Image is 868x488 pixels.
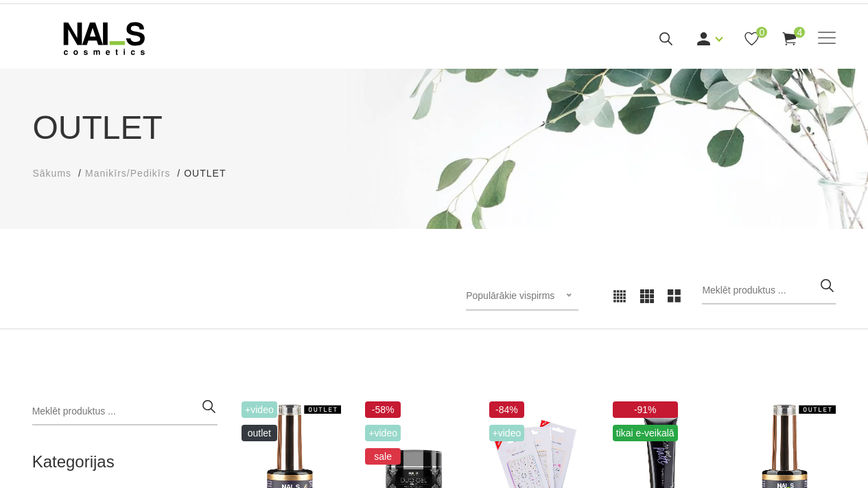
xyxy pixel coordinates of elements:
[489,401,525,418] span: -84%
[242,425,277,441] span: OUTLET
[33,103,836,153] h1: OUTLET
[489,425,525,441] span: +Video
[365,448,401,465] span: sale
[794,27,805,38] span: 4
[613,401,678,418] span: -91%
[365,425,401,441] span: +Video
[781,30,798,47] a: 4
[702,277,836,304] input: Meklēt produktus ...
[85,166,170,181] a: Manikīrs/Pedikīrs
[32,453,218,471] h2: Kategorijas
[33,166,72,181] a: Sākums
[613,425,678,441] span: tikai e-veikalā
[242,401,277,418] span: +Video
[466,290,554,301] span: Populārākie vispirms
[85,168,170,179] span: Manikīrs/Pedikīrs
[33,168,72,179] span: Sākums
[365,401,401,418] span: -58%
[184,166,239,181] li: OUTLET
[32,398,218,425] input: Meklēt produktus ...
[756,27,767,38] span: 0
[743,30,760,47] a: 0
